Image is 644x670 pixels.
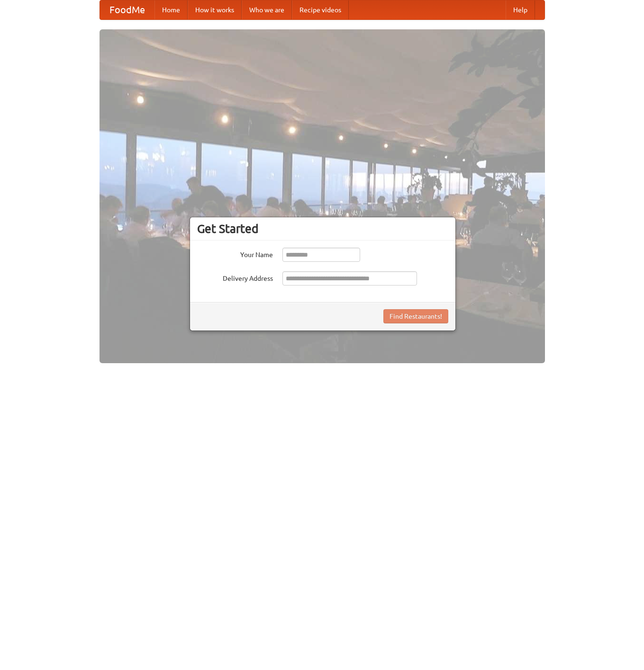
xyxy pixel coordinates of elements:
[188,0,242,19] a: How it works
[242,0,292,19] a: Who we are
[154,0,188,19] a: Home
[197,271,273,283] label: Delivery Address
[100,0,154,19] a: FoodMe
[506,0,535,19] a: Help
[197,222,448,236] h3: Get Started
[383,309,448,323] button: Find Restaurants!
[292,0,349,19] a: Recipe videos
[197,248,273,259] label: Your Name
